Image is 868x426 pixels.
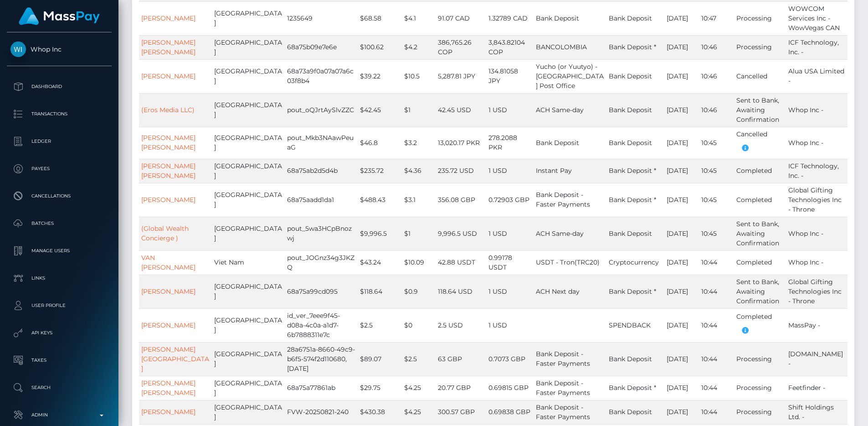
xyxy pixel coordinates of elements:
td: [DATE] [664,308,699,342]
td: $9,996.5 [358,217,402,250]
td: Bank Deposit [606,93,664,127]
td: $4.1 [402,1,436,35]
td: Global Gifting Technologies Inc - Throne [786,183,847,217]
td: [GEOGRAPHIC_DATA] [212,376,285,400]
a: Links [7,267,112,290]
span: Bank Deposit [536,14,579,22]
td: $4.25 [402,376,436,400]
td: Bank Deposit * [606,376,664,400]
td: 1 USD [486,308,534,342]
td: Bank Deposit [606,342,664,376]
a: Manage Users [7,239,112,262]
td: Cancelled [734,59,786,93]
td: [DATE] [664,250,699,275]
a: VAN [PERSON_NAME] [141,254,195,271]
td: 68a75aadd1da1 [285,183,358,217]
td: pout_oQJrtAySlvZZC [285,93,358,127]
td: 68a75a99cd095 [285,275,358,308]
span: Bank Deposit - Faster Payments [536,350,590,368]
span: Bank Deposit - Faster Payments [536,379,590,397]
td: Completed [734,308,786,342]
td: [GEOGRAPHIC_DATA] [212,35,285,59]
td: [DATE] [664,217,699,250]
td: $235.72 [358,159,402,183]
a: [PERSON_NAME] [141,14,195,22]
td: [GEOGRAPHIC_DATA] [212,93,285,127]
p: Taxes [10,353,108,367]
td: id_ver_7eee9f45-d08a-4c0a-a1d7-6b7888311e7c [285,308,358,342]
p: Manage Users [10,244,108,258]
span: ACH Next day [536,287,580,296]
td: [GEOGRAPHIC_DATA] [212,1,285,35]
td: Whop Inc - [786,250,847,275]
td: 2.5 USD [436,308,486,342]
td: 13,020.17 PKR [436,127,486,159]
td: [DATE] [664,376,699,400]
td: 10:44 [699,400,734,424]
td: 10:44 [699,250,734,275]
td: $430.38 [358,400,402,424]
td: ICF Technology, Inc. - [786,159,847,183]
a: [PERSON_NAME] [141,196,195,204]
td: 10:46 [699,59,734,93]
td: [GEOGRAPHIC_DATA] [212,127,285,159]
td: 20.77 GBP [436,376,486,400]
td: $100.62 [358,35,402,59]
p: Cancellations [10,189,108,203]
td: FVW-20250821-240 [285,400,358,424]
td: 42.45 USD [436,93,486,127]
td: $39.22 [358,59,402,93]
td: Bank Deposit [606,59,664,93]
span: USDT - Tron(TRC20) [536,258,600,266]
td: Sent to Bank, Awaiting Confirmation [734,275,786,308]
td: 10:47 [699,1,734,35]
td: [DATE] [664,400,699,424]
td: 300.57 GBP [436,400,486,424]
td: Bank Deposit [606,127,664,159]
td: $46.8 [358,127,402,159]
td: Bank Deposit [606,217,664,250]
td: 68a73a9f0a07a07a6c03f8b4 [285,59,358,93]
a: Search [7,376,112,399]
td: 10:46 [699,35,734,59]
td: Processing [734,35,786,59]
td: 1 USD [486,159,534,183]
td: Completed [734,250,786,275]
td: Bank Deposit * [606,183,664,217]
td: 235.72 USD [436,159,486,183]
td: [GEOGRAPHIC_DATA] [212,308,285,342]
td: 68a75ab2d5d4b [285,159,358,183]
td: 356.08 GBP [436,183,486,217]
a: [PERSON_NAME] [PERSON_NAME] [141,38,195,56]
a: Payees [7,157,112,180]
a: API Keys [7,322,112,344]
td: $1 [402,217,436,250]
span: ACH Same-day [536,229,584,238]
a: [PERSON_NAME] [PERSON_NAME] [141,162,195,180]
td: MassPay - [786,308,847,342]
img: MassPay Logo [19,7,100,25]
td: pout_5wa3HCpBnozwj [285,217,358,250]
td: $3.1 [402,183,436,217]
td: [GEOGRAPHIC_DATA] [212,183,285,217]
td: [GEOGRAPHIC_DATA] [212,59,285,93]
p: Links [10,271,108,285]
td: Cryptocurrency [606,250,664,275]
span: BANCOLOMBIA [536,43,587,51]
td: 10:45 [699,217,734,250]
td: Bank Deposit [606,1,664,35]
td: 10:44 [699,275,734,308]
td: 134.81058 JPY [486,59,534,93]
a: Cancellations [7,185,112,208]
td: $4.25 [402,400,436,424]
td: Sent to Bank, Awaiting Confirmation [734,93,786,127]
td: 386,765.26 COP [436,35,486,59]
td: Processing [734,1,786,35]
td: [DATE] [664,93,699,127]
td: Whop Inc - [786,217,847,250]
a: Transactions [7,103,112,125]
td: $1 [402,93,436,127]
a: [PERSON_NAME] [141,287,195,296]
td: $10.5 [402,59,436,93]
td: Whop Inc - [786,93,847,127]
